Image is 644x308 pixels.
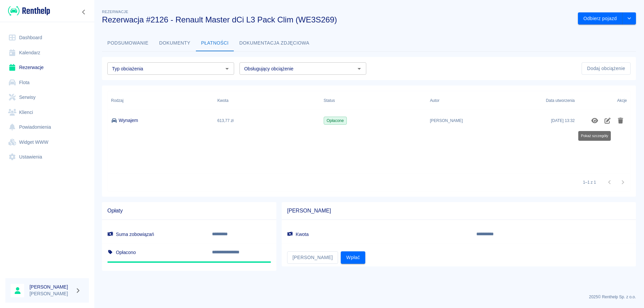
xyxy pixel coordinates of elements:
div: Data utworzenia [546,91,575,110]
a: Rezerwacje [5,60,89,75]
h6: Opłacono [107,249,201,256]
span: Opłacone [324,118,346,124]
img: Renthelp logo [8,5,50,16]
button: Dodaj obciążenie [582,62,631,75]
a: Ustawienia [5,149,89,165]
div: Akcje [578,91,631,110]
span: Nadpłata: 0,00 zł [107,261,271,263]
h6: Kwota [287,231,466,238]
button: Podsumowanie [102,35,154,51]
button: Płatności [196,35,234,51]
button: Pokaż szczegóły [588,115,601,126]
button: Wpłać [341,251,365,264]
div: Rodzaj [108,91,214,110]
div: Autor [430,91,439,110]
span: Opłaty [107,207,271,214]
div: [PERSON_NAME] [427,110,533,131]
div: Akcje [617,91,627,110]
p: 1–1 z 1 [583,179,596,185]
a: Renthelp logo [5,5,50,16]
button: Dokumentacja zdjęciowa [234,35,315,51]
h6: Suma zobowiązań [107,231,201,238]
button: drop-down [623,12,636,25]
div: Status [320,91,427,110]
a: Serwisy [5,90,89,105]
div: Kwota [214,91,320,110]
a: Dashboard [5,30,89,45]
a: Powiadomienia [5,120,89,135]
span: Rezerwacje [102,10,128,14]
h6: [PERSON_NAME] [30,284,72,290]
a: Widget WWW [5,135,89,150]
div: Pokaż szczegóły [578,131,611,141]
div: Data utworzenia [533,91,578,110]
a: Kalendarz [5,45,89,60]
div: Autor [427,91,533,110]
div: Rodzaj [111,91,123,110]
p: Wynajem [119,117,138,124]
div: Status [324,91,335,110]
p: [PERSON_NAME] [30,290,72,297]
p: 2025 © Renthelp Sp. z o.o. [102,294,636,300]
a: Klienci [5,105,89,120]
button: Odbierz pojazd [578,12,623,25]
button: Dokumenty [154,35,196,51]
button: [PERSON_NAME] [287,251,338,264]
a: Flota [5,75,89,90]
button: Zwiń nawigację [79,8,89,16]
button: Otwórz [222,64,232,73]
h3: Rezerwacja #2126 - Renault Master dCi L3 Pack Clim (WE3S269) [102,15,573,24]
button: Usuń obciążenie [614,115,627,126]
div: 613,77 zł [214,110,320,131]
button: Otwórz [355,64,364,73]
button: Edytuj obciążenie [601,115,614,126]
div: 24 wrz 2025, 13:32 [551,118,575,124]
div: Kwota [217,91,228,110]
span: [PERSON_NAME] [287,207,631,214]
